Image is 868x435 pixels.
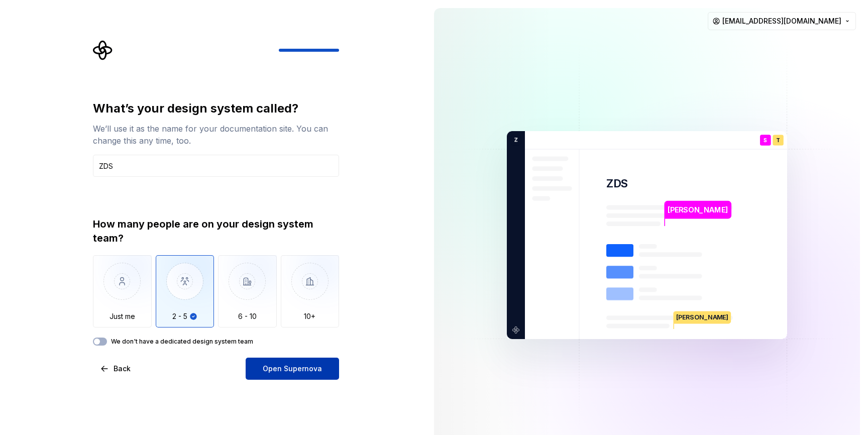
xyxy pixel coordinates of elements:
button: [EMAIL_ADDRESS][DOMAIN_NAME] [708,12,856,30]
button: Open Supernova [246,358,339,380]
span: [EMAIL_ADDRESS][DOMAIN_NAME] [722,16,841,26]
p: Z [510,136,518,145]
p: ZDS [606,176,628,191]
div: How many people are on your design system team? [93,217,339,245]
svg: Supernova Logo [93,40,113,60]
input: Design system name [93,155,339,177]
p: [PERSON_NAME] [668,204,728,215]
div: We’ll use it as the name for your documentation site. You can change this any time, too. [93,123,339,147]
label: We don't have a dedicated design system team [111,338,253,346]
span: Back [114,364,131,374]
span: Open Supernova [263,364,322,374]
div: T [773,135,784,146]
div: What’s your design system called? [93,100,339,117]
p: [PERSON_NAME] [674,311,731,323]
button: Back [93,358,139,380]
p: S [764,138,767,143]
